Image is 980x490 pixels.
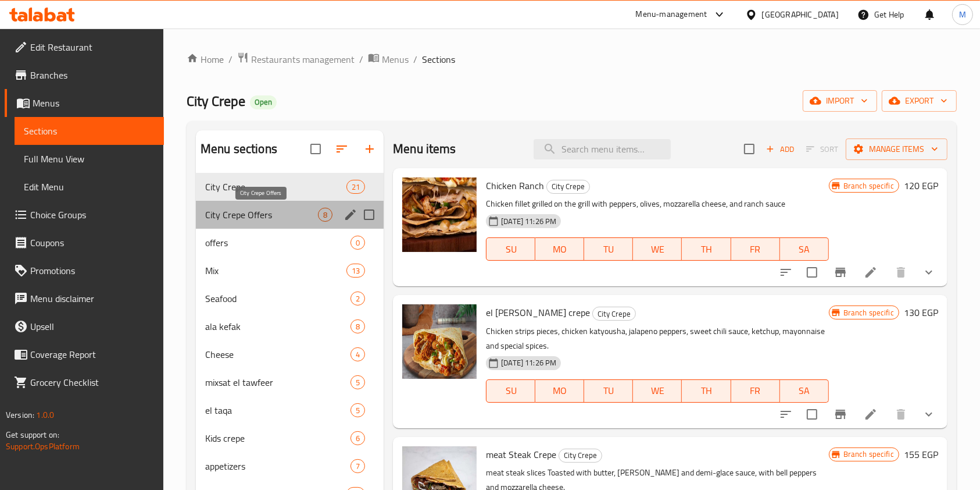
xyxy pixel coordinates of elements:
[799,140,846,158] span: Select section first
[350,375,365,389] div: items
[30,375,155,389] span: Grocery Checklist
[761,140,799,158] span: Add item
[486,197,828,211] p: Chicken fillet grilled on the grill with peppers, olives, mozzarella cheese, and ranch sauce
[15,173,164,201] a: Edit Menu
[356,135,384,163] button: Add section
[205,431,350,445] span: Kids crepe
[15,145,164,173] a: Full Menu View
[351,405,364,416] span: 5
[682,379,731,403] button: TH
[785,241,824,258] span: SA
[196,424,384,452] div: Kids crepe6
[205,264,346,278] span: Mix
[205,236,350,250] span: offers
[5,340,164,368] a: Coverage Report
[589,241,628,258] span: TU
[764,143,796,156] span: Add
[318,208,332,222] div: items
[196,173,384,201] div: City Crepe21
[686,382,726,399] span: TH
[6,427,59,442] span: Get support on:
[5,61,164,89] a: Branches
[827,400,854,428] button: Branch-specific-item
[559,449,602,463] div: City Crepe
[6,439,80,454] a: Support.OpsPlatform
[205,459,350,473] span: appetizers
[803,90,877,112] button: import
[785,382,824,399] span: SA
[904,304,938,321] h6: 130 EGP
[855,142,938,157] span: Manage items
[237,52,355,67] a: Restaurants management
[891,94,947,108] span: export
[350,347,365,361] div: items
[351,321,364,332] span: 8
[800,402,824,427] span: Select to update
[682,237,731,261] button: TH
[422,52,455,66] span: Sections
[762,8,839,21] div: [GEOGRAPHIC_DATA]
[491,241,531,258] span: SU
[5,89,164,117] a: Menus
[205,347,350,361] span: Cheese
[922,265,936,279] svg: Show Choices
[904,446,938,463] h6: 155 EGP
[351,377,364,388] span: 5
[5,368,164,396] a: Grocery Checklist
[686,241,726,258] span: TH
[30,264,155,278] span: Promotions
[496,357,561,368] span: [DATE] 11:26 PM
[196,229,384,257] div: offers0
[780,237,829,261] button: SA
[559,449,602,462] span: City Crepe
[413,52,417,66] li: /
[534,139,671,159] input: search
[187,52,957,67] nav: breadcrumb
[6,407,34,422] span: Version:
[839,307,899,318] span: Branch specific
[33,96,155,110] span: Menus
[486,304,590,321] span: el [PERSON_NAME] crepe
[5,285,164,313] a: Menu disclaimer
[5,313,164,340] a: Upsell
[303,137,328,161] span: Select all sections
[250,97,277,107] span: Open
[5,33,164,61] a: Edit Restaurant
[196,313,384,340] div: ala kefak8
[904,177,938,194] h6: 120 EGP
[351,349,364,360] span: 4
[827,258,854,286] button: Branch-specific-item
[486,324,828,353] p: Chicken strips pieces, chicken katyousha, jalapeno peppers, sweet chili sauce, ketchup, mayonnais...
[839,449,899,460] span: Branch specific
[547,180,589,193] span: City Crepe
[486,177,544,194] span: Chicken Ranch
[5,229,164,257] a: Coupons
[205,403,350,417] span: el taqa
[535,379,584,403] button: MO
[319,210,332,221] span: 8
[205,319,350,333] div: ala kefak
[30,347,155,361] span: Coverage Report
[636,8,707,22] div: Menu-management
[761,140,799,158] button: Add
[915,258,943,286] button: show more
[24,124,155,138] span: Sections
[800,260,824,285] span: Select to update
[486,446,556,463] span: meat Steak Crepe
[196,285,384,313] div: Seafood2
[350,236,365,250] div: items
[201,140,277,158] h2: Menu sections
[15,117,164,145] a: Sections
[350,431,365,445] div: items
[196,257,384,285] div: Mix13
[382,52,409,66] span: Menus
[350,459,365,473] div: items
[30,236,155,250] span: Coupons
[342,206,359,223] button: edit
[959,8,966,21] span: M
[540,382,580,399] span: MO
[205,208,318,222] span: City Crepe Offers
